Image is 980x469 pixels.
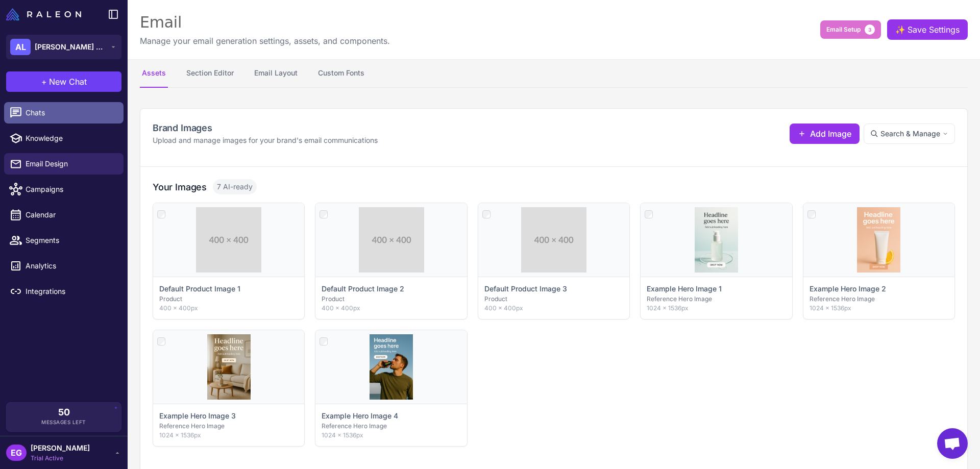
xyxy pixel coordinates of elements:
img: Raleon Logo [6,8,81,20]
p: 400 × 400px [159,304,298,313]
p: Reference Hero Image [322,422,460,431]
p: Product [159,294,298,304]
div: Email [140,12,390,33]
div: Open chat [937,428,968,459]
span: [PERSON_NAME] [31,442,90,454]
p: Example Hero Image 3 [159,410,236,422]
button: Search & Manage [864,124,955,144]
a: Segments [4,230,124,251]
span: 50 [58,408,70,417]
button: Email Setup3 [820,20,881,39]
h2: Brand Images [153,121,378,135]
span: Calendar [26,209,115,220]
span: Email Setup [826,25,861,34]
button: Section Editor [184,59,236,88]
p: Default Product Image 2 [322,283,404,294]
span: ✨ [895,23,903,32]
p: Default Product Image 3 [484,283,567,294]
span: Chats [26,107,115,118]
p: Product [484,294,623,304]
span: Search & Manage [880,128,940,139]
p: Reference Hero Image [810,294,948,304]
h3: Your Images [153,180,207,194]
a: Knowledge [4,128,124,149]
button: Email Layout [252,59,300,88]
button: Assets [140,59,168,88]
span: [PERSON_NAME] Boutique [35,41,106,53]
a: Analytics [4,255,124,277]
p: 400 × 400px [322,304,460,313]
span: Add Image [810,128,851,140]
a: Campaigns [4,179,124,200]
button: +New Chat [6,71,121,92]
p: Example Hero Image 4 [322,410,398,422]
span: 7 AI-ready [213,179,257,194]
a: Email Design [4,153,124,175]
p: Example Hero Image 1 [647,283,722,294]
span: Analytics [26,260,115,271]
span: Segments [26,235,115,246]
a: Raleon Logo [6,8,85,20]
button: Add Image [790,124,860,144]
p: Upload and manage images for your brand's email communications [153,135,378,146]
p: Default Product Image 1 [159,283,240,294]
p: 1024 × 1536px [810,304,948,313]
a: Calendar [4,204,124,226]
p: 1024 × 1536px [647,304,786,313]
span: Knowledge [26,133,115,144]
span: Email Design [26,158,115,169]
button: ✨Save Settings [887,19,968,40]
p: Reference Hero Image [159,422,298,431]
p: Manage your email generation settings, assets, and components. [140,35,390,47]
span: + [41,76,47,88]
span: Messages Left [41,418,86,426]
div: EG [6,445,27,461]
span: 3 [865,24,875,35]
p: 1024 × 1536px [322,431,460,440]
span: Campaigns [26,184,115,195]
span: Trial Active [31,454,90,463]
p: Reference Hero Image [647,294,786,304]
a: Integrations [4,281,124,302]
div: AL [10,39,31,55]
span: Integrations [26,286,115,297]
p: 1024 × 1536px [159,431,298,440]
p: Example Hero Image 2 [810,283,886,294]
p: 400 × 400px [484,304,623,313]
p: Product [322,294,460,304]
span: New Chat [49,76,87,88]
a: Chats [4,102,124,124]
button: Custom Fonts [316,59,366,88]
button: AL[PERSON_NAME] Boutique [6,35,121,59]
